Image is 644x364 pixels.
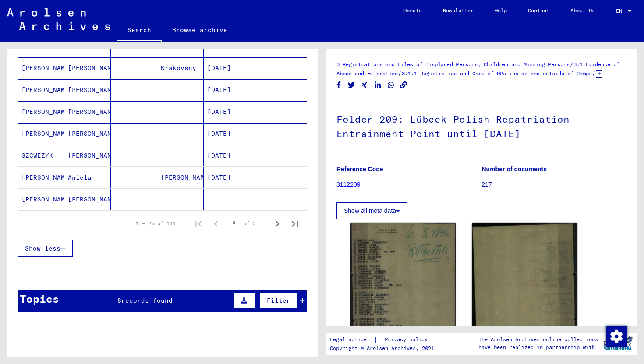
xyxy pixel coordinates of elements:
[267,297,290,304] span: Filter
[204,101,250,123] mat-cell: [DATE]
[64,145,111,166] mat-cell: [PERSON_NAME]
[482,180,627,189] p: 217
[18,167,64,188] mat-cell: [PERSON_NAME]
[18,145,64,166] mat-cell: SZCWEZYK
[336,99,626,152] h1: Folder 209: Lübeck Polish Repatriation Entrainment Point until [DATE]
[204,57,250,79] mat-cell: [DATE]
[347,80,356,91] button: Share on Twitter
[616,8,626,14] span: EN
[286,215,304,232] button: Last page
[136,219,176,227] div: 1 – 25 of 141
[64,189,111,210] mat-cell: [PERSON_NAME]
[269,215,286,232] button: Next page
[18,189,64,210] mat-cell: [PERSON_NAME]
[386,80,396,91] button: Share on WhatsApp
[606,326,627,347] img: Change consent
[18,79,64,101] mat-cell: [PERSON_NAME]
[157,57,204,79] mat-cell: Krakovsny
[259,292,298,309] button: Filter
[482,166,547,173] b: Number of documents
[225,219,269,227] div: of 6
[18,123,64,145] mat-cell: [PERSON_NAME]
[330,335,438,344] div: |
[64,57,111,79] mat-cell: [PERSON_NAME]
[399,80,408,91] button: Copy link
[398,69,402,77] span: /
[478,336,598,343] p: The Arolsen Archives online collections
[18,240,73,257] button: Show less
[334,80,343,91] button: Share on Facebook
[64,79,111,101] mat-cell: [PERSON_NAME]
[378,335,438,344] a: Privacy policy
[117,297,121,304] span: 8
[330,344,438,352] p: Copyright © Arolsen Archives, 2021
[204,167,250,188] mat-cell: [DATE]
[592,69,596,77] span: /
[204,145,250,166] mat-cell: [DATE]
[402,70,592,77] a: 3.1.1 Registration and Care of DPs inside and outside of Camps
[207,215,225,232] button: Previous page
[336,61,570,67] a: 3 Registrations and Files of Displaced Persons, Children and Missing Persons
[336,166,383,173] b: Reference Code
[64,123,111,145] mat-cell: [PERSON_NAME]
[7,8,110,30] img: Arolsen_neg.svg
[18,57,64,79] mat-cell: [PERSON_NAME]
[570,60,573,68] span: /
[360,80,369,91] button: Share on Xing
[121,297,173,304] span: records found
[373,80,382,91] button: Share on LinkedIn
[157,167,204,188] mat-cell: [PERSON_NAME]
[602,332,634,354] img: yv_logo.png
[478,343,598,351] p: have been realized in partnership with
[330,335,374,344] a: Legal notice
[117,19,162,42] a: Search
[18,101,64,123] mat-cell: [PERSON_NAME]
[190,215,207,232] button: First page
[20,291,59,307] div: Topics
[64,101,111,123] mat-cell: [PERSON_NAME]
[64,167,111,188] mat-cell: Aniela
[204,79,250,101] mat-cell: [DATE]
[336,181,361,188] a: 3112209
[162,19,238,40] a: Browse archive
[204,123,250,145] mat-cell: [DATE]
[336,202,407,219] button: Show all meta data
[25,244,60,252] span: Show less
